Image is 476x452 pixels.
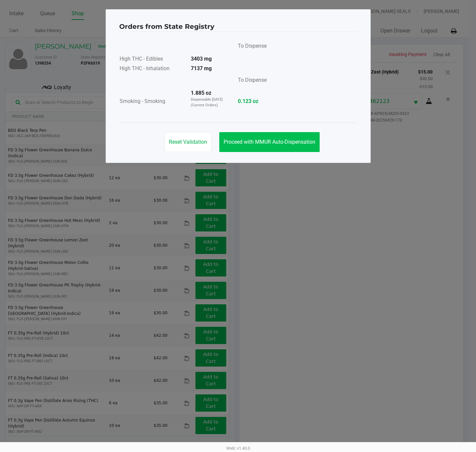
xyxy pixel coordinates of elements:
[119,22,214,31] h4: Orders from State Registry
[119,55,185,64] td: High THC - Edibles
[226,446,250,451] span: Web: v1.40.0
[191,90,211,96] strong: 1.885 oz
[165,132,211,152] button: Reset Validation
[219,132,320,152] button: Proceed with MMUR Auto-Dispensation
[224,139,315,145] span: Proceed with MMUR Auto-Dispensation
[119,64,185,74] td: High THC - Inhalation
[191,65,212,72] strong: 7137 mg
[191,56,212,62] strong: 3403 mg
[238,97,267,105] strong: 0.123 oz
[169,139,207,145] span: Reset Validation
[233,40,267,55] td: To Dispense
[191,97,227,108] p: Dispensable [DATE] (Current Orders)
[233,74,267,89] td: To Dispense
[119,89,185,115] td: Smoking - Smoking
